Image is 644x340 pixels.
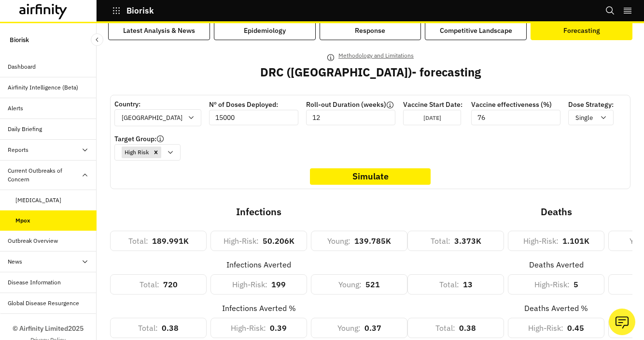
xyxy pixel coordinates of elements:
p: Young : [338,279,362,290]
p: 50.206K [263,235,294,247]
p: 5 [574,279,578,290]
p: Methodology and Limitations [338,50,414,61]
div: Latest Analysis & News [123,26,195,36]
p: Biorisk [126,6,154,15]
button: Close Sidebar [91,33,103,46]
div: Deaths Averted [529,259,584,270]
div: Infections Averted [226,259,291,270]
div: Dashboard [8,62,36,71]
p: Target Group: [114,134,156,144]
p: © Airfinity Limited 2025 [13,324,84,334]
div: Infections Averted % [222,302,296,314]
div: Reports [8,146,28,154]
p: Infections [110,205,407,219]
p: 3.373K [454,235,481,247]
div: Global Disease Resurgence [8,299,79,308]
div: Competitive Landscape [440,26,512,36]
p: 199 [271,279,286,290]
p: 0.45 [567,322,584,334]
div: Disease Information [8,278,61,287]
button: [DATE] [408,110,461,125]
p: High Risk [125,148,149,157]
p: 0.37 [364,322,381,334]
div: News [8,257,22,266]
p: Country: [114,99,201,109]
h2: DRC ([GEOGRAPHIC_DATA]) - forecasting [260,65,481,79]
p: 13 [463,279,473,290]
p: Biorisk [10,31,29,49]
div: Forecasting [563,26,600,36]
div: Outbreak Overview [8,237,58,245]
div: Current Outbreaks of Concern [8,166,81,184]
p: [DATE] [423,114,441,121]
p: 720 [163,279,178,290]
p: 0.39 [270,322,287,334]
p: Total : [431,235,450,247]
p: High-Risk : [232,279,267,290]
p: High-Risk : [523,235,559,247]
div: [MEDICAL_DATA] [15,196,61,205]
p: 0.38 [162,322,179,334]
div: Airfinity Intelligence (Beta) [8,83,78,92]
div: Deaths Averted % [524,302,588,314]
p: Roll-out Duration (weeks) [306,100,386,110]
div: Remove [object Object] [151,147,161,158]
div: Alerts [8,104,23,113]
p: 139.785K [354,235,391,247]
p: 521 [365,279,380,290]
p: 1.101K [562,235,589,247]
p: High-Risk : [224,235,259,247]
p: High-Risk : [528,322,563,334]
div: Response [355,26,385,36]
p: Total : [439,279,459,290]
button: Search [605,2,615,19]
p: High-Risk : [534,279,570,290]
p: Nº of Doses Deployed: [209,100,298,110]
p: 189.991K [152,235,189,247]
p: 0.38 [459,322,476,334]
p: Total : [128,235,148,247]
p: Total : [138,322,158,334]
p: Single [575,113,593,123]
div: Mpox [15,216,30,225]
button: Ask our analysts [609,309,635,335]
button: Simulate [310,168,431,185]
p: High-Risk : [231,322,266,334]
p: Dose Strategy: [568,100,614,110]
p: Total : [435,322,455,334]
p: Young : [327,235,350,247]
p: Vaccine Start Date: [403,100,463,110]
p: Vaccine effectiveness (%) [471,100,560,110]
button: Biorisk [112,2,154,19]
p: Young : [337,322,361,334]
div: Daily Briefing [8,125,42,133]
p: Total : [140,279,159,290]
div: Epidemiology [244,26,286,36]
